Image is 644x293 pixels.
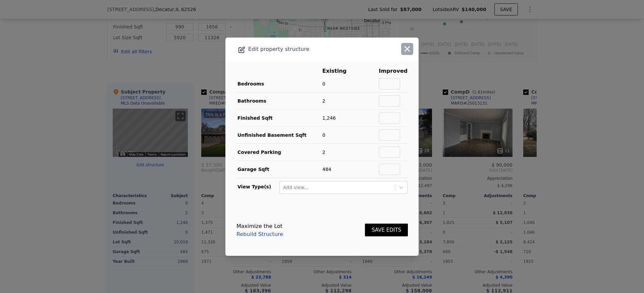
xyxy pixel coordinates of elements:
[236,230,283,238] a: Rebuild Structure
[236,92,322,109] td: Bathrooms
[322,98,325,104] span: 2
[322,67,357,75] th: Existing
[322,115,336,121] span: 1,246
[236,222,283,230] div: Maximize the Lot
[236,143,322,161] td: Covered Parking
[236,126,322,143] td: Unfinished Basement Sqft
[365,224,408,237] button: SAVE EDITS
[236,109,322,126] td: Finished Sqft
[378,67,408,75] th: Improved
[236,161,322,178] td: Garage Sqft
[322,132,325,138] span: 0
[236,178,279,194] td: View Type(s)
[322,150,325,155] span: 2
[322,167,331,172] span: 484
[322,81,325,86] span: 0
[225,45,380,54] div: Edit property structure
[236,75,322,93] td: Bedrooms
